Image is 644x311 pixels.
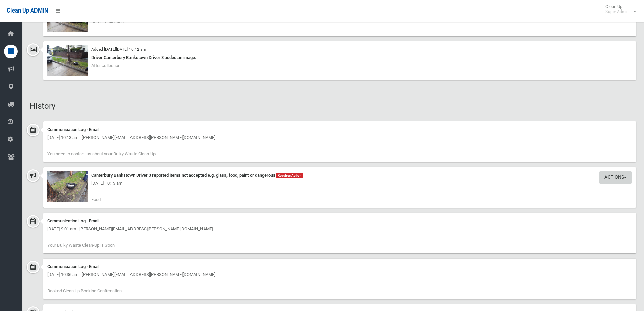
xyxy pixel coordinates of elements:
span: You need to contact us about your Bulky Waste Clean-Up [47,151,156,156]
div: Communication Log - Email [47,217,632,225]
span: Before collection [91,19,124,24]
div: [DATE] 10:13 am [47,179,632,187]
div: Communication Log - Email [47,126,632,134]
img: 2025-08-2210.12.413025173226233480833.jpg [47,45,88,76]
span: After collection [91,63,120,68]
div: [DATE] 10:36 am - [PERSON_NAME][EMAIL_ADDRESS][PERSON_NAME][DOMAIN_NAME] [47,271,632,279]
div: [DATE] 9:01 am - [PERSON_NAME][EMAIL_ADDRESS][PERSON_NAME][DOMAIN_NAME] [47,225,632,233]
span: Booked Clean Up Booking Confirmation [47,288,122,293]
span: Clean Up [602,4,636,14]
div: Communication Log - Email [47,263,632,271]
div: Canterbury Bankstown Driver 3 reported items not accepted e.g. glass, food, paint or dangerous [47,171,632,179]
small: Super Admin [605,9,629,14]
button: Actions [599,171,632,184]
div: [DATE] 10:13 am - [PERSON_NAME][EMAIL_ADDRESS][PERSON_NAME][DOMAIN_NAME] [47,134,632,142]
span: Clean Up ADMIN [7,7,48,14]
span: Your Bulky Waste Clean-Up is Soon [47,243,115,248]
h2: History [30,102,636,110]
img: 2025-08-2210.12.494106756600310994388.jpg [47,171,88,202]
div: Driver Canterbury Bankstown Driver 3 added an image. [47,53,632,62]
small: Added [DATE][DATE] 10:12 am [91,47,146,52]
span: Requires Action [276,173,303,178]
span: Food [91,197,101,202]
